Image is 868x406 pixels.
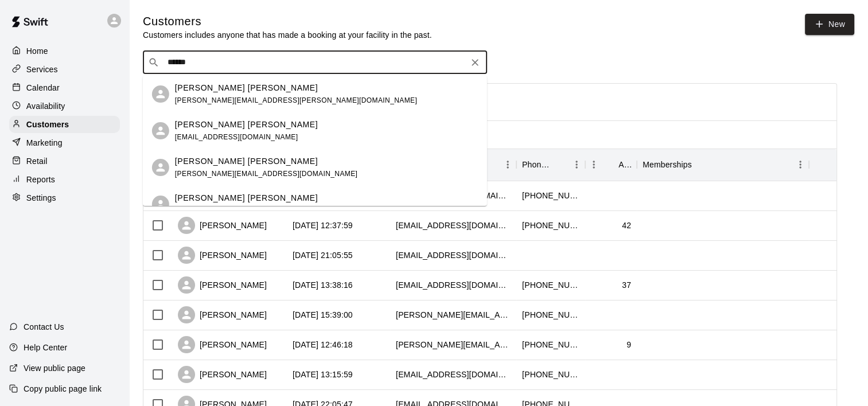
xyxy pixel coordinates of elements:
span: [PERSON_NAME][EMAIL_ADDRESS][PERSON_NAME][DOMAIN_NAME] [175,96,417,104]
div: +17043011285 [522,279,579,291]
div: Phone Number [516,149,585,181]
div: mkirchner@eagleonline.net [396,279,511,291]
a: New [805,14,854,35]
div: 42 [622,220,631,231]
p: [PERSON_NAME] [PERSON_NAME] [175,155,318,167]
p: Home [26,45,48,57]
div: Hudson Sledge [152,122,169,139]
div: +17042424434 [522,190,579,201]
div: 2025-08-08 13:15:59 [293,369,353,380]
div: tlump21@gmail.com [396,220,511,231]
p: Customers [26,119,69,130]
a: Reports [9,171,120,188]
p: [PERSON_NAME] [PERSON_NAME] [175,119,318,131]
p: View public page [24,362,85,374]
a: Retail [9,153,120,170]
div: 2025-08-12 13:38:16 [293,279,353,291]
div: 2025-08-11 15:39:00 [293,309,353,321]
div: Memberships [637,149,809,181]
div: Hudson Gantt [152,159,169,176]
div: +17049990743 [522,369,579,380]
div: Search customers by name or email [143,51,487,74]
p: Copy public page link [24,383,102,395]
a: Calendar [9,79,120,96]
div: Age [618,149,631,181]
p: Settings [26,192,56,204]
div: Memberships [643,149,692,181]
div: +19196912510 [522,339,579,350]
p: Marketing [26,137,63,149]
span: [PERSON_NAME][EMAIL_ADDRESS][DOMAIN_NAME] [175,170,357,178]
p: Help Center [24,342,67,353]
button: Menu [568,156,585,173]
a: Services [9,61,120,78]
div: [PERSON_NAME] [178,306,267,323]
div: [PERSON_NAME] [178,247,267,264]
a: Home [9,42,120,60]
button: Sort [692,157,708,173]
p: [PERSON_NAME] [PERSON_NAME] [175,82,318,94]
div: ryanlrullo@gmail.com [396,369,511,380]
div: seth@unlimitedreps.com [396,309,511,321]
div: +13363451484 [522,220,579,231]
div: [PERSON_NAME] [178,217,267,234]
button: Clear [467,54,483,71]
div: Hudson Cook [152,196,169,213]
p: Customers includes anyone that has made a booking at your facility in the past. [143,29,432,41]
span: [EMAIL_ADDRESS][DOMAIN_NAME] [175,133,298,141]
div: 2025-08-11 12:46:18 [293,339,353,350]
p: Calendar [26,82,60,93]
div: melissa.j.hurley@gmail.com [396,339,511,350]
p: Services [26,64,58,75]
h5: Customers [143,14,432,29]
div: Email [390,149,516,181]
div: 37 [622,279,631,291]
a: Settings [9,189,120,206]
button: Sort [602,157,618,173]
p: Contact Us [24,321,64,333]
a: Availability [9,97,120,115]
div: Age [585,149,637,181]
p: [PERSON_NAME] [PERSON_NAME] [175,192,318,204]
button: Sort [552,157,568,173]
a: Customers [9,116,120,133]
div: +17048070337 [522,309,579,321]
p: Reports [26,174,55,185]
div: Phone Number [522,149,552,181]
button: Menu [792,156,809,173]
div: 2025-08-13 12:37:59 [293,220,353,231]
button: Menu [585,156,602,173]
p: Retail [26,155,48,167]
p: Availability [26,100,65,112]
a: Marketing [9,134,120,151]
div: [PERSON_NAME] [178,366,267,383]
div: 2025-08-12 21:05:55 [293,249,353,261]
div: 9 [626,339,631,350]
div: Hudson Zullo [152,85,169,103]
div: sholloman@gmail.com [396,249,511,261]
button: Menu [499,156,516,173]
div: [PERSON_NAME] [178,336,267,353]
div: [PERSON_NAME] [178,276,267,294]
